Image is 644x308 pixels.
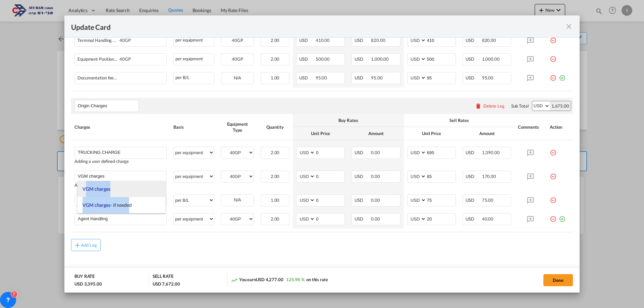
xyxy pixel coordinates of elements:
[371,216,380,222] span: 0.00
[83,186,110,192] span: VGM charges
[559,213,566,220] md-icon: icon-plus-circle-outline green-400-fg
[173,72,214,84] div: per B/L
[71,22,565,30] div: Update Card
[77,35,142,43] div: Terminal Handling Service - Destination
[74,281,104,287] div: USD 3,395.00
[371,56,389,62] span: 1,000.00
[355,174,370,179] span: USD
[74,242,81,248] md-icon: icon-plus md-link-fg s20
[543,274,573,286] button: Done
[466,38,481,43] span: USD
[550,147,556,153] md-icon: icon-minus-circle-outline red-400-fg
[173,124,214,130] div: Basis
[475,103,504,109] button: Delete Leg
[466,174,481,179] span: USD
[371,75,383,80] span: 95.00
[426,72,455,82] input: 95
[466,56,481,62] span: USD
[482,197,494,203] span: 75.00
[483,103,504,109] div: Delete Leg
[482,56,500,62] span: 1,000.00
[153,273,173,281] div: SELL RATE
[75,171,166,181] md-input-container: VGM charges
[426,35,455,45] input: 410
[466,75,481,80] span: USD
[550,53,556,60] md-icon: icon-minus-circle-outline red-400-fg
[174,213,214,224] select: per equipment
[316,75,327,80] span: 95.00
[77,72,142,80] div: Documentation fee - Destination
[75,195,166,205] md-input-container: Origin Doc Fee
[293,127,348,140] th: Unit Price
[371,197,380,203] span: 0.00
[296,117,400,123] div: Buy Rates
[550,101,571,111] div: 1,675.00
[77,54,142,62] div: Equipment Positioning Service – Import (CY)
[546,114,573,140] th: Action
[371,174,380,179] span: 0.00
[426,171,455,181] input: 85
[173,35,214,47] div: per equipment
[78,213,166,224] input: Charge Name
[75,213,166,224] md-input-container: Agent Handling
[550,72,556,79] md-icon: icon-minus-circle-outline red-400-fg
[511,103,529,109] div: Sub Total
[371,150,380,155] span: 0.00
[299,38,315,43] span: USD
[316,56,330,62] span: 500.00
[271,174,280,179] span: 2.00
[174,195,214,205] select: per B/L
[221,195,254,205] div: N/A
[371,38,385,43] span: 820.00
[174,147,214,158] select: per equipment
[355,38,370,43] span: USD
[271,75,280,80] span: 1.00
[74,183,167,188] div: Adding a user defined charge
[466,197,481,203] span: USD
[74,124,167,130] div: Charges
[459,127,515,140] th: Amount
[315,195,344,205] input: 0
[271,56,280,62] span: 2.00
[404,127,459,140] th: Unit Price
[550,35,556,41] md-icon: icon-minus-circle-outline red-400-fg
[466,150,481,155] span: USD
[71,239,101,251] button: Add Leg
[475,103,482,109] md-icon: icon-delete
[482,75,494,80] span: 95.00
[174,171,214,182] select: per equipment
[355,56,370,62] span: USD
[234,75,241,80] span: N/A
[355,216,370,222] span: USD
[118,57,131,62] span: 40GP
[426,147,455,157] input: 695
[81,243,97,247] div: Add Leg
[256,277,283,282] span: USD 4,277.00
[78,101,139,111] input: Leg Name
[232,38,243,43] span: 40GP
[482,150,500,155] span: 1,390.00
[565,22,573,30] md-icon: icon-close fg-AAA8AD m-0 pointer
[271,197,280,203] span: 1.00
[78,147,166,157] input: Charge Name
[299,56,315,62] span: USD
[550,194,556,201] md-icon: icon-minus-circle-outline red-400-fg
[74,273,95,281] div: BUY RATE
[466,216,481,222] span: USD
[355,150,370,155] span: USD
[355,75,370,80] span: USD
[315,171,344,181] input: 0
[231,277,237,284] md-icon: icon-trending-up
[355,197,370,203] span: USD
[407,117,512,123] div: Sell Rates
[83,202,132,208] span: VGM charges- if needed
[261,124,289,130] div: Quantity
[75,147,166,157] md-input-container: TRUCKING CHARGE
[271,38,280,43] span: 2.00
[515,114,546,140] th: Comments
[482,174,496,179] span: 170.00
[221,121,254,133] div: Equipment Type
[315,213,344,224] input: 0
[74,159,167,164] div: Adding a user defined charge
